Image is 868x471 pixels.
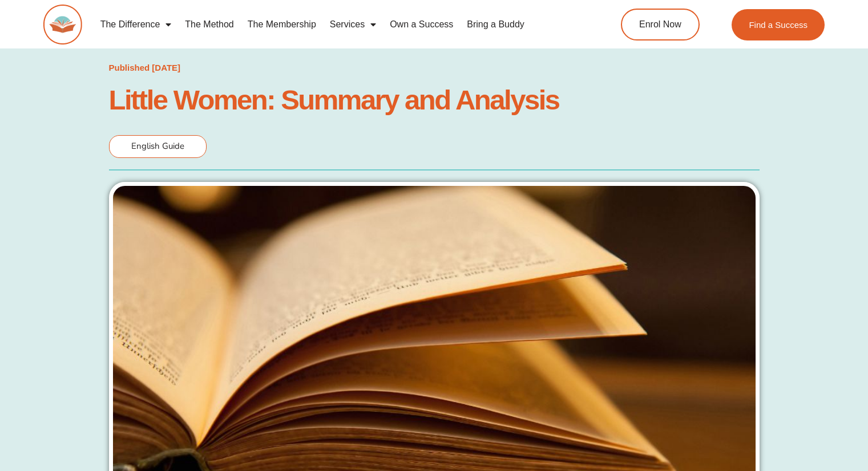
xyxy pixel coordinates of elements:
nav: Menu [94,11,576,38]
span: Published [109,63,150,72]
a: Enrol Now [621,9,700,40]
h1: Little Women: Summary and Analysis [109,87,760,112]
a: Published [DATE] [109,60,181,76]
span: Enrol Now [639,20,681,29]
time: [DATE] [152,63,180,72]
a: The Method [178,11,240,38]
a: Services [323,11,383,38]
span: English Guide [131,140,184,152]
a: Find a Success [732,9,825,40]
a: The Membership [241,11,323,38]
a: The Difference [94,11,179,38]
a: Own a Success [383,11,460,38]
span: Find a Success [749,21,808,29]
a: Bring a Buddy [460,11,531,38]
